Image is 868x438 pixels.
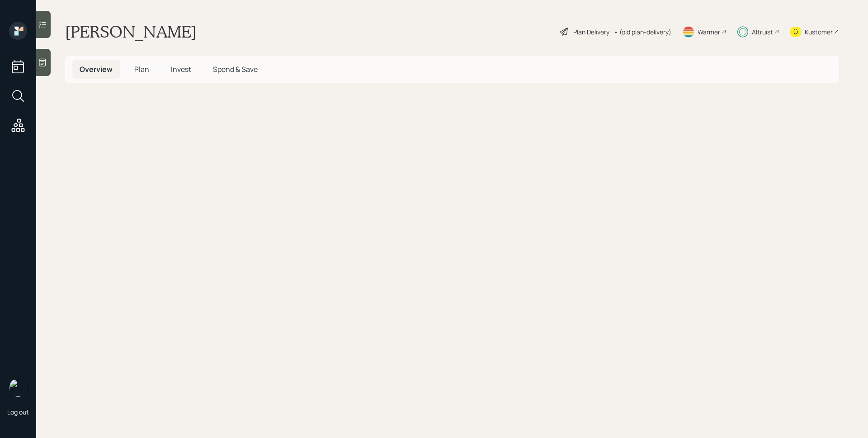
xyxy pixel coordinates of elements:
div: Plan Delivery [573,27,609,37]
span: Spend & Save [213,64,258,74]
span: Invest [171,64,191,74]
img: james-distasi-headshot.png [9,379,27,397]
div: • (old plan-delivery) [614,27,671,37]
div: Kustomer [805,27,833,37]
h1: [PERSON_NAME] [65,22,197,42]
div: Log out [7,408,29,416]
div: Warmer [698,27,720,37]
span: Overview [80,64,113,74]
div: Altruist [752,27,773,37]
span: Plan [134,64,149,74]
